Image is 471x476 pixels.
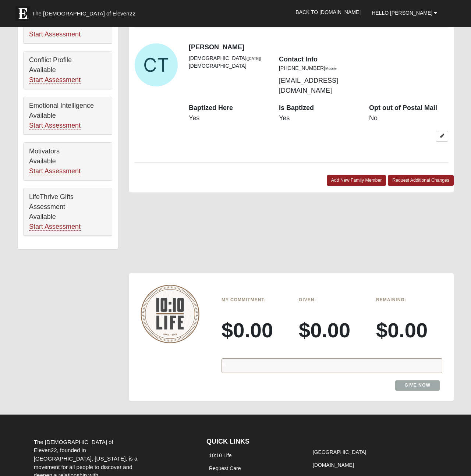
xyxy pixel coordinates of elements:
[369,114,448,123] dd: No
[290,3,366,21] a: Back to [DOMAIN_NAME]
[273,54,364,96] div: [EMAIL_ADDRESS][DOMAIN_NAME]
[209,465,241,471] a: Request Care
[189,62,268,70] li: [DEMOGRAPHIC_DATA]
[29,31,81,38] a: Start Assessment
[12,3,159,21] a: The [DEMOGRAPHIC_DATA] of Eleven22
[189,114,268,123] dd: Yes
[376,318,442,342] h3: $0.00
[29,76,81,84] a: Start Assessment
[29,122,81,129] a: Start Assessment
[279,56,318,63] strong: Contact Info
[135,43,178,86] a: View Fullsize Photo
[299,318,365,342] h3: $0.00
[24,51,112,89] div: Conflict Profile Available
[32,10,135,17] span: The [DEMOGRAPHIC_DATA] of Eleven22
[222,318,288,342] h3: $0.00
[327,175,386,186] a: Add New Family Member
[189,54,268,62] li: [DEMOGRAPHIC_DATA]
[209,452,232,458] a: 10:10 Life
[279,103,358,113] dt: Is Baptized
[222,297,288,302] h6: My Commitment:
[24,143,112,180] div: Motivators Available
[29,223,81,231] a: Start Assessment
[388,175,454,186] a: Request Additional Changes
[189,43,448,51] h4: [PERSON_NAME]
[369,103,448,113] dt: Opt out of Postal Mail
[436,131,448,142] a: Edit Cammie Thomas
[325,66,337,71] small: Mobile
[247,56,261,61] small: ([DATE])
[376,297,442,302] h6: Remaining:
[372,10,432,16] span: Hello [PERSON_NAME]
[29,167,81,175] a: Start Assessment
[24,97,112,135] div: Emotional Intelligence Available
[395,380,440,390] a: Give Now
[313,462,354,468] a: [DOMAIN_NAME]
[141,285,199,343] img: 10-10-Life-logo-round-no-scripture.png
[313,449,366,455] a: [GEOGRAPHIC_DATA]
[279,64,358,72] li: [PHONE_NUMBER]
[279,114,358,123] dd: Yes
[189,103,268,113] dt: Baptized Here
[24,188,112,236] div: LifeThrive Gifts Assessment Available
[206,438,299,446] h4: QUICK LINKS
[366,4,443,22] a: Hello [PERSON_NAME]
[15,6,30,21] img: Eleven22 logo
[299,297,365,302] h6: Given:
